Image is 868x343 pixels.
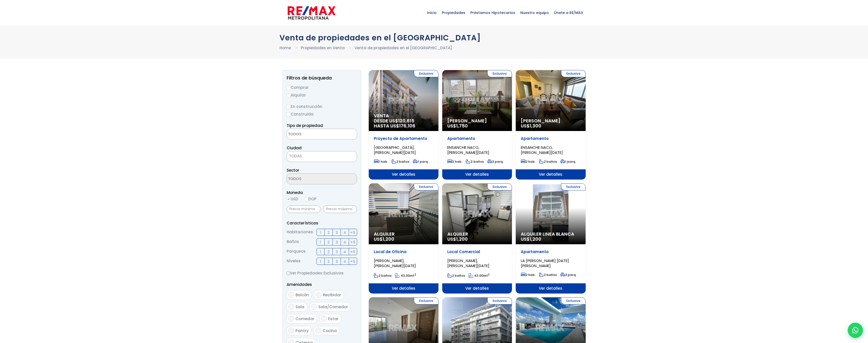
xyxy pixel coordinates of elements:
p: Amenidades [287,281,357,288]
span: Sector [287,168,299,173]
span: HASTA US$ [374,123,433,128]
span: Ver detalles [516,283,585,293]
span: Balcón [296,292,309,298]
span: 3 baños [466,159,484,164]
a: Home [280,45,291,51]
span: DESDE US$ [374,118,433,128]
span: 4 [343,239,346,245]
span: mt [469,273,490,278]
input: Alquilar [287,93,291,97]
input: Comprar [287,86,291,90]
input: Comedor [288,316,294,322]
label: Construida [287,111,357,117]
p: Local de Oficina [374,249,433,254]
span: Propiedades [439,5,468,20]
span: ENSANCHE NACO, [PERSON_NAME][DATE] [447,145,489,155]
span: Exclusiva [487,183,512,190]
textarea: Search [287,174,336,185]
input: Precio mínimo [287,205,321,213]
label: Alquilar [287,92,357,98]
span: 1,200 [456,236,468,242]
span: 176,106 [399,123,415,129]
sup: 2 [414,273,416,276]
li: Venta de propiedades en el [GEOGRAPHIC_DATA] [355,45,452,51]
span: Ver detalles [369,283,438,293]
span: 2 baños [374,273,392,278]
input: Ver Propiedades Exclusivas [287,272,290,275]
span: [GEOGRAPHIC_DATA], [PERSON_NAME][DATE] [374,145,416,155]
span: mt [395,273,416,278]
span: 1,200 [530,236,541,242]
span: ENSANCHE NACO, [PERSON_NAME][DATE] [521,145,563,155]
p: Apartamento [521,136,580,141]
span: 3 [336,249,338,255]
span: Exclusiva [561,183,586,190]
span: Alquiler [374,232,433,237]
span: Sala [296,304,304,309]
span: +5 [350,249,355,255]
a: Exclusiva [PERSON_NAME] US$1,300 Apartamento ENSANCHE NACO, [PERSON_NAME][DATE] 2 hab. 2 baños 1 ... [516,70,585,179]
span: Alquiler Linea Blanca [521,232,580,237]
label: USD [287,196,298,202]
a: Exclusiva Venta DESDE US$120,615 HASTA US$176,106 Proyecto de Apartamento [GEOGRAPHIC_DATA], [PER... [369,70,438,179]
span: TODAS [287,153,357,160]
span: 2 [327,239,329,245]
span: Nuestro equipo [518,5,551,20]
span: US$ [374,236,394,242]
span: 2 hab. [521,273,535,277]
span: 43.00 [401,273,410,278]
span: Ver detalles [442,169,512,179]
span: Exclusiva [561,297,586,304]
span: 2 [327,229,329,236]
span: 1 [320,239,321,245]
span: Ver detalles [442,283,512,293]
span: +5 [350,239,355,245]
span: Ciudad [287,145,302,151]
span: 1 parq. [560,159,576,164]
input: Balcón [288,292,294,298]
span: US$ [447,123,468,129]
span: Exclusiva [487,70,512,77]
span: 4 [343,258,346,265]
p: Apartamento [447,136,507,141]
span: 1 [320,258,321,265]
a: Exclusiva Alquiler US$1,200 Local Comercial [PERSON_NAME], [PERSON_NAME][DATE] 2 baños 43.00mt2 V... [442,183,512,293]
span: US$ [521,123,541,129]
input: Precio máximo [323,205,357,213]
span: +5 [350,258,355,265]
p: Proyecto de Apartamento [374,136,433,141]
span: 1 [320,229,321,236]
span: Venta [374,113,433,118]
span: Baños [287,238,299,246]
sup: 2 [488,273,490,276]
span: 2 [327,249,329,255]
span: Exclusiva [414,183,438,190]
span: 3 hab. [447,159,462,164]
span: 2 hab. [521,159,535,164]
span: 2 [327,258,329,265]
span: Exclusiva [414,70,438,77]
label: Ver Propiedades Exclusivas [287,270,357,276]
input: Sala/Comedor [311,304,317,310]
span: Estar [328,316,339,321]
input: USD [287,197,291,201]
span: Inicio [424,5,439,20]
span: +5 [350,229,355,236]
span: 1,750 [456,123,468,129]
span: 3 [336,239,338,245]
span: 1 [320,249,321,255]
span: 120,615 [398,118,414,124]
input: Sala [288,304,294,310]
span: Habitaciones [287,229,313,236]
label: DOP [304,196,317,202]
span: [PERSON_NAME], [PERSON_NAME][DATE] [374,258,416,268]
img: remax-metropolitana-logo [288,5,336,21]
span: 2 baños [539,273,557,277]
span: Tipo de propiedad [287,123,323,128]
span: 4 [343,249,346,255]
span: [PERSON_NAME] [521,118,580,123]
a: Exclusiva Alquiler US$1,200 Local de Oficina [PERSON_NAME], [PERSON_NAME][DATE] 2 baños 43.00mt2 ... [369,183,438,293]
span: 2 parq. [560,273,577,277]
span: Recibidor [323,292,341,298]
span: Únete a RE/MAX [551,5,586,20]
